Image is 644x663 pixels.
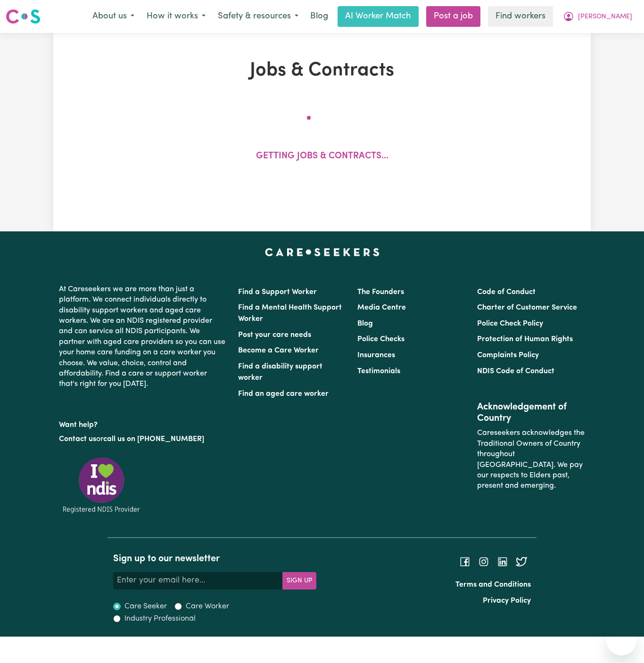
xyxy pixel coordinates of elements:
[104,59,540,82] h1: Jobs & Contracts
[338,6,419,27] a: AI Worker Match
[282,572,316,589] button: Subscribe
[477,288,536,296] a: Code of Conduct
[6,6,41,27] a: Careseekers logo
[488,6,553,27] a: Find workers
[124,613,196,624] label: Industry Professional
[578,12,632,22] span: [PERSON_NAME]
[140,7,212,26] button: How it works
[256,150,388,164] p: Getting jobs & contracts...
[86,7,140,26] button: About us
[238,288,317,296] a: Find a Support Worker
[124,601,167,612] label: Care Seeker
[478,557,489,565] a: Follow Careseekers on Instagram
[6,8,41,25] img: Careseekers logo
[477,304,577,311] a: Charter of Customer Service
[238,347,319,354] a: Become a Care Worker
[59,416,227,430] p: Want help?
[186,601,229,612] label: Care Worker
[477,424,585,495] p: Careseekers acknowledges the Traditional Owners of Country throughout [GEOGRAPHIC_DATA]. We pay o...
[516,557,527,565] a: Follow Careseekers on Twitter
[459,557,471,565] a: Follow Careseekers on Facebook
[477,401,585,424] h2: Acknowledgement of Country
[59,435,96,443] a: Contact us
[238,363,322,382] a: Find a disability support worker
[557,7,638,26] button: My Account
[113,572,283,589] input: Enter your email here...
[477,352,539,359] a: Complaints Policy
[477,320,543,327] a: Police Check Policy
[238,331,311,339] a: Post your care needs
[357,368,400,375] a: Testimonials
[357,320,373,327] a: Blog
[477,368,554,375] a: NDIS Code of Conduct
[59,430,227,448] p: or
[357,288,404,296] a: The Founders
[357,352,395,359] a: Insurances
[426,6,480,27] a: Post a job
[455,581,531,589] a: Terms and Conditions
[265,248,380,256] a: Careseekers home page
[238,390,329,398] a: Find an aged care worker
[59,280,227,393] p: At Careseekers we are more than just a platform. We connect individuals directly to disability su...
[357,304,406,311] a: Media Centre
[357,336,405,343] a: Police Checks
[103,435,204,443] a: call us on [PHONE_NUMBER]
[238,304,342,323] a: Find a Mental Health Support Worker
[113,553,316,565] h2: Sign up to our newsletter
[606,625,636,655] iframe: Button to launch messaging window
[59,456,144,515] img: Registered NDIS provider
[497,557,508,565] a: Follow Careseekers on LinkedIn
[305,6,334,27] a: Blog
[477,336,573,343] a: Protection of Human Rights
[212,7,305,26] button: Safety & resources
[483,597,531,605] a: Privacy Policy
